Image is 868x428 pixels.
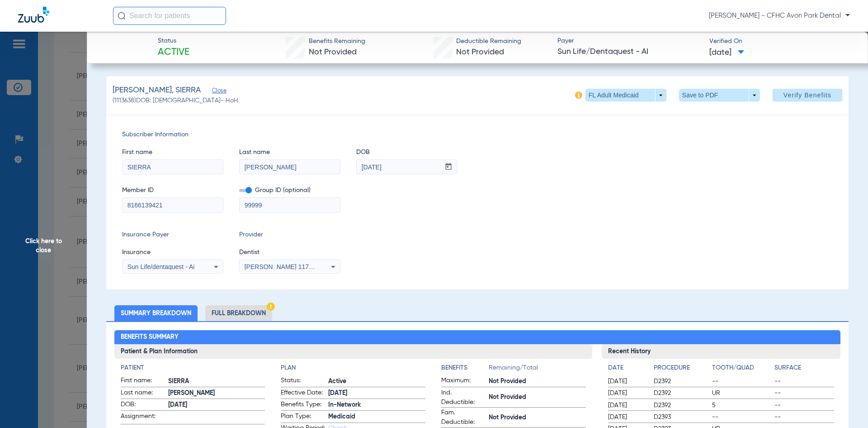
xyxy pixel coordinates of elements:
span: Provider [239,230,340,240]
h4: Plan [281,363,425,373]
h4: Surface [774,363,834,373]
span: [DATE] [709,47,744,58]
span: Not Provided [489,393,586,402]
span: Medicaid [328,412,425,422]
span: Sun Life/Dentaquest - AI [557,46,702,58]
span: -- [712,413,772,422]
app-breakdown-title: Benefits [441,363,489,376]
span: Group ID (optional) [239,186,340,195]
h2: Benefits Summary [114,330,841,345]
span: Maximum: [441,376,486,387]
span: Last name [239,148,340,157]
span: Insurance [122,248,223,257]
span: [DATE] [328,389,425,398]
span: Plan Type: [281,412,325,423]
span: D2392 [654,389,709,398]
h4: Patient [121,363,265,373]
li: Summary Breakdown [114,305,198,321]
span: -- [774,377,834,386]
span: [DATE] [168,400,265,410]
span: [DATE] [608,377,646,386]
span: Benefits Remaining [309,37,365,46]
button: FL Adult Medicaid [585,89,666,101]
span: [PERSON_NAME] [168,389,265,398]
img: info-icon [575,91,582,99]
span: Last name: [121,388,165,399]
img: Hazard [267,303,275,311]
span: Active [158,46,189,59]
li: Full Breakdown [205,305,272,321]
span: -- [774,401,834,410]
span: Active [328,377,425,386]
span: Not Provided [489,413,586,423]
span: Insurance Payer [122,230,223,240]
span: Ind. Deductible: [441,388,486,407]
h4: Procedure [654,363,709,373]
img: Search Icon [118,12,126,20]
iframe: Chat Widget [823,385,868,428]
span: DOB [356,148,458,157]
app-breakdown-title: Tooth/Quad [712,363,772,376]
span: Status: [281,376,325,387]
span: First name: [121,376,165,387]
h4: Date [608,363,646,373]
span: Verified On [709,37,854,46]
span: Member ID [122,186,223,195]
input: Search for patients [113,7,226,25]
app-breakdown-title: Date [608,363,646,376]
span: D2392 [654,401,709,410]
span: Dentist [239,248,340,257]
span: -- [712,377,772,386]
span: -- [774,413,834,422]
span: Deductible Remaining [456,37,521,46]
span: [DATE] [608,401,646,410]
span: First name [122,148,223,157]
span: D2393 [654,413,709,422]
app-breakdown-title: Procedure [654,363,709,376]
span: UR [712,389,772,398]
span: -- [774,389,834,398]
span: Status [158,36,189,46]
span: Remaining/Total [489,363,586,376]
span: Payer [557,36,702,46]
h3: Recent History [602,344,841,359]
span: SIERRA [168,377,265,386]
span: Fam. Deductible: [441,408,486,427]
span: In-Network [328,400,425,410]
span: Sun Life/dentaquest - Ai [127,263,195,270]
span: (1113638) DOB: [DEMOGRAPHIC_DATA] - HoH [113,96,238,106]
button: Save to PDF [679,89,760,101]
span: [PERSON_NAME], SIERRA [113,85,201,96]
span: Not Provided [456,48,504,56]
span: [DATE] [608,413,646,422]
span: Effective Date: [281,388,325,399]
span: 5 [712,401,772,410]
h3: Patient & Plan Information [114,344,592,359]
span: Verify Benefits [783,91,831,99]
span: D2392 [654,377,709,386]
button: Verify Benefits [773,89,842,101]
span: Assignment: [121,412,165,424]
span: [DATE] [608,389,646,398]
span: DOB: [121,400,165,411]
img: Zuub Logo [18,7,49,23]
button: Open calendar [440,160,458,174]
span: Not Provided [489,377,586,386]
h4: Benefits [441,363,489,373]
span: Close [212,87,220,96]
app-breakdown-title: Surface [774,363,834,376]
span: Subscriber Information [122,130,833,139]
span: [PERSON_NAME] 1174266217 [245,263,334,270]
span: Not Provided [309,48,357,56]
span: Benefits Type: [281,400,325,411]
h4: Tooth/Quad [712,363,772,373]
span: [PERSON_NAME] - CFHC Avon Park Dental [709,11,850,20]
